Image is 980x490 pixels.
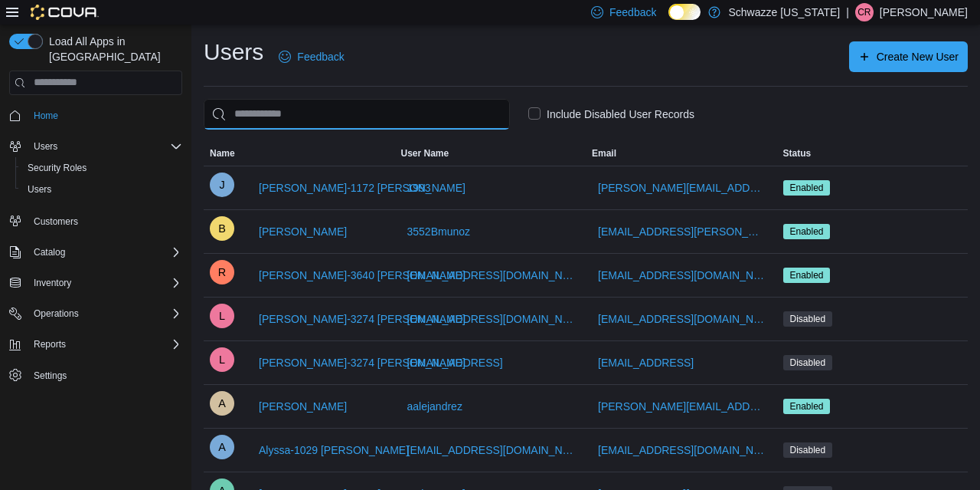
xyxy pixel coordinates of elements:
[34,338,66,350] span: Reports
[34,307,79,320] span: Operations
[15,179,188,200] button: Users
[401,173,437,203] button: 1993
[259,268,465,283] span: [PERSON_NAME]-3640 [PERSON_NAME]
[3,364,188,386] button: Settings
[28,137,64,156] button: Users
[259,355,465,370] span: [PERSON_NAME]-3274 [PERSON_NAME]
[28,335,182,354] span: Reports
[790,268,824,282] span: Enabled
[43,34,182,64] span: Load All Apps in [GEOGRAPHIC_DATA]
[3,334,188,355] button: Reports
[401,391,469,422] button: aalejandrez
[592,435,771,465] button: [EMAIL_ADDRESS][DOMAIN_NAME]
[855,3,874,21] div: Corey Rivera
[609,5,656,20] span: Feedback
[407,355,503,370] span: [EMAIL_ADDRESS]
[3,104,188,127] button: Home
[210,347,234,372] div: Lorenzo-3274
[210,260,234,284] div: Rene-3640
[598,180,765,196] span: [PERSON_NAME][EMAIL_ADDRESS][PERSON_NAME][DOMAIN_NAME]
[219,304,225,328] span: L
[407,180,431,196] span: 1993
[210,173,234,197] div: Joshua-1172
[259,399,347,414] span: [PERSON_NAME]
[592,260,771,291] button: [EMAIL_ADDRESS][DOMAIN_NAME]
[598,442,765,458] span: [EMAIL_ADDRESS][DOMAIN_NAME]
[857,3,871,21] span: CR
[880,3,968,21] p: [PERSON_NAME]
[3,242,188,263] button: Catalog
[28,137,182,156] span: Users
[259,442,409,458] span: Alyssa-1029 [PERSON_NAME]
[783,442,833,458] span: Disabled
[407,399,462,414] span: aalejandrez
[218,391,226,416] span: A
[401,260,580,291] button: [EMAIL_ADDRESS][DOMAIN_NAME]
[218,260,226,284] span: R
[28,183,51,196] span: Users
[592,216,771,247] button: [EMAIL_ADDRESS][PERSON_NAME][DOMAIN_NAME]
[253,391,353,422] button: [PERSON_NAME]
[273,41,350,72] a: Feedback
[592,147,616,159] span: Email
[34,370,67,382] span: Settings
[21,180,57,199] a: Users
[3,209,188,232] button: Customers
[28,274,77,292] button: Inventory
[34,246,65,258] span: Catalog
[9,98,182,426] nav: Complex example
[3,272,188,294] button: Inventory
[34,140,57,153] span: Users
[28,243,71,261] button: Catalog
[210,391,234,416] div: Ashley
[849,41,968,72] button: Create New User
[15,157,188,179] button: Security Roles
[592,347,700,378] button: [EMAIL_ADDRESS]
[592,304,771,334] button: [EMAIL_ADDRESS][DOMAIN_NAME]
[218,216,226,241] span: B
[877,49,959,64] span: Create New User
[598,311,765,327] span: [EMAIL_ADDRESS][DOMAIN_NAME]
[219,173,224,197] span: J
[668,4,701,20] input: Dark Mode
[210,304,234,328] div: Lorenzo-3274
[28,366,182,385] span: Settings
[790,400,824,413] span: Enabled
[783,180,831,196] span: Enabled
[28,107,64,125] a: Home
[253,435,415,465] button: Alyssa-1029 [PERSON_NAME]
[28,367,73,385] a: Settings
[783,224,831,239] span: Enabled
[259,224,347,239] span: [PERSON_NAME]
[210,147,235,159] span: Name
[28,335,72,354] button: Reports
[407,311,574,327] span: [EMAIL_ADDRESS][DOMAIN_NAME]
[592,173,771,203] button: [PERSON_NAME][EMAIL_ADDRESS][PERSON_NAME][DOMAIN_NAME]
[790,181,824,195] span: Enabled
[598,224,765,239] span: [EMAIL_ADDRESS][PERSON_NAME][DOMAIN_NAME]
[846,3,849,21] p: |
[407,268,574,283] span: [EMAIL_ADDRESS][DOMAIN_NAME]
[34,215,78,228] span: Customers
[28,274,182,292] span: Inventory
[401,304,580,334] button: [EMAIL_ADDRESS][DOMAIN_NAME]
[592,391,771,422] button: [PERSON_NAME][EMAIL_ADDRESS][PERSON_NAME][DOMAIN_NAME]
[790,356,826,370] span: Disabled
[34,277,71,289] span: Inventory
[28,162,87,174] span: Security Roles
[401,216,477,247] button: 3552Bmunoz
[28,304,182,323] span: Operations
[31,5,99,20] img: Cova
[3,303,188,324] button: Operations
[28,243,182,261] span: Catalog
[28,106,182,125] span: Home
[253,216,353,247] button: [PERSON_NAME]
[297,49,344,64] span: Feedback
[783,268,831,283] span: Enabled
[210,216,234,241] div: Bryan
[783,311,833,327] span: Disabled
[210,435,234,459] div: Alyssa-1029
[783,147,812,159] span: Status
[598,399,765,414] span: [PERSON_NAME][EMAIL_ADDRESS][PERSON_NAME][DOMAIN_NAME]
[34,110,58,122] span: Home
